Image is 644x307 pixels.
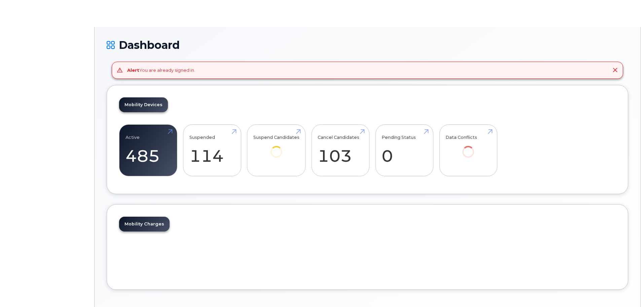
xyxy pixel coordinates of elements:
[253,128,299,167] a: Suspend Candidates
[445,128,491,167] a: Data Conflicts
[127,67,195,73] div: You are already signed in.
[127,67,139,73] strong: Alert
[126,128,171,173] a: Active 485
[119,217,170,232] a: Mobility Charges
[189,128,235,173] a: Suspended 114
[318,128,363,173] a: Cancel Candidates 103
[119,97,168,112] a: Mobility Devices
[107,39,628,51] h1: Dashboard
[382,128,427,173] a: Pending Status 0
